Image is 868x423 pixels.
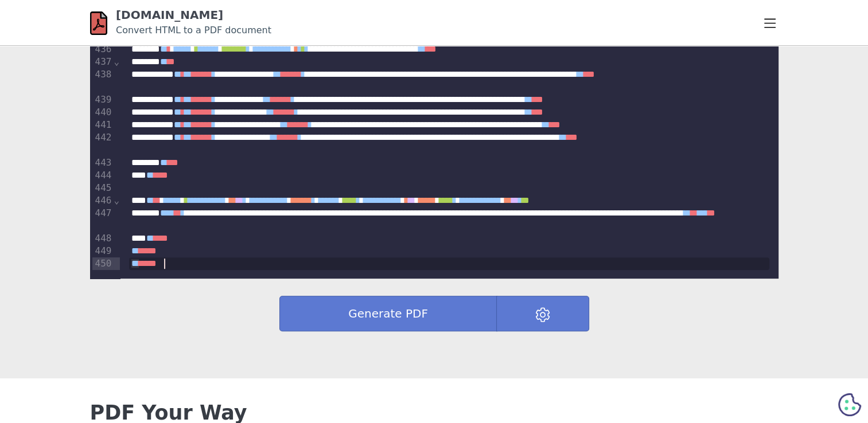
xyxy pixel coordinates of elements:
[92,43,114,56] div: 436
[92,194,114,207] div: 446
[92,93,114,106] div: 439
[92,68,114,93] div: 438
[92,207,114,232] div: 447
[113,195,120,206] span: Fold line
[92,156,114,169] div: 443
[92,169,114,182] div: 444
[90,10,107,36] img: html-pdf.net
[116,25,271,36] small: Convert HTML to a PDF document
[92,257,114,270] div: 450
[92,131,114,156] div: 442
[838,393,861,416] svg: Cookie Preferences
[92,119,114,131] div: 441
[92,106,114,119] div: 440
[92,245,114,257] div: 449
[92,232,114,245] div: 448
[92,56,114,68] div: 437
[113,56,120,67] span: Fold line
[116,8,223,22] a: [DOMAIN_NAME]
[92,182,114,194] div: 445
[279,296,497,331] button: Generate PDF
